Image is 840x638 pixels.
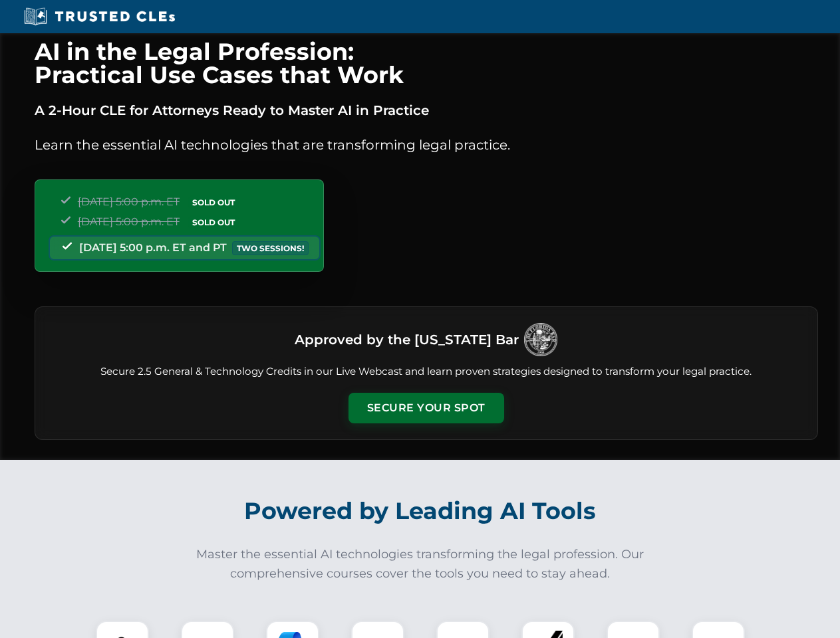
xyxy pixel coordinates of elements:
p: Secure 2.5 General & Technology Credits in our Live Webcast and learn proven strategies designed ... [51,364,801,379]
img: Logo [524,323,557,356]
span: [DATE] 5:00 p.m. ET [78,215,180,228]
button: Secure Your Spot [349,393,504,423]
img: Trusted CLEs [20,7,179,27]
span: SOLD OUT [188,195,239,209]
span: [DATE] 5:00 p.m. ET [78,195,180,208]
p: Master the essential AI technologies transforming the legal profession. Our comprehensive courses... [188,545,653,584]
p: A 2-Hour CLE for Attorneys Ready to Master AI in Practice [35,100,818,121]
h1: AI in the Legal Profession: Practical Use Cases that Work [35,40,818,86]
p: Learn the essential AI technologies that are transforming legal practice. [35,134,818,156]
h2: Powered by Leading AI Tools [52,488,789,534]
h3: Approved by the [US_STATE] Bar [295,328,519,352]
span: SOLD OUT [188,215,239,229]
